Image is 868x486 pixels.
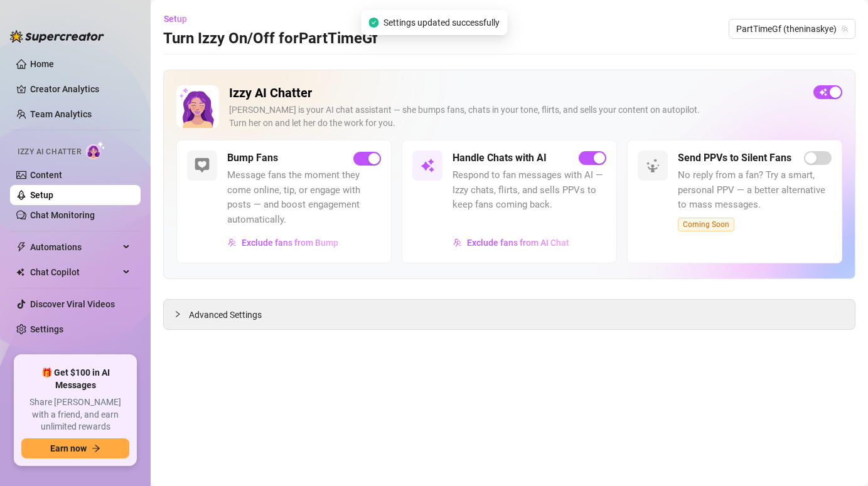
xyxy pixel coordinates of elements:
[678,151,791,166] h5: Send PPVs to Silent Fans
[86,141,105,159] img: AI Chatter
[16,242,26,252] span: thunderbolt
[30,190,53,200] a: Setup
[30,109,92,119] a: Team Analytics
[21,438,129,458] button: Earn nowarrow-right
[30,324,63,334] a: Settings
[92,444,100,453] span: arrow-right
[227,168,381,227] span: Message fans the moment they come online, tip, or engage with posts — and boost engagement automa...
[453,151,547,166] h5: Handle Chats with AI
[467,238,569,248] span: Exclude fans from AI Chat
[736,19,848,38] span: PartTimeGf (theninaskye)
[163,29,378,49] h3: Turn Izzy On/Off for PartTimeGf
[21,396,129,433] span: Share [PERSON_NAME] with a friend, and earn unlimited rewards
[16,268,24,277] img: Chat Copilot
[645,158,660,173] img: svg%3e
[368,18,378,28] span: check-circle
[10,30,104,43] img: logo-BBDzfeDw.svg
[825,443,855,473] iframe: Intercom live chat
[30,299,115,309] a: Discover Viral Videos
[383,16,500,29] span: Settings updated successfully
[678,218,734,231] span: Coming Soon
[229,85,803,101] h2: Izzy AI Chatter
[176,85,219,128] img: Izzy AI Chatter
[229,103,803,130] div: [PERSON_NAME] is your AI chat assistant — she bumps fans, chats in your tone, flirts, and sells y...
[228,238,237,247] img: svg%3e
[242,238,338,248] span: Exclude fans from Bump
[18,146,81,158] span: Izzy AI Chatter
[174,310,181,318] span: collapsed
[195,158,210,173] img: svg%3e
[189,308,262,322] span: Advanced Settings
[21,367,129,391] span: 🎁 Get $100 in AI Messages
[453,233,570,253] button: Exclude fans from AI Chat
[30,170,62,180] a: Content
[164,14,187,24] span: Setup
[420,158,435,173] img: svg%3e
[30,262,119,282] span: Chat Copilot
[841,25,849,33] span: team
[163,9,197,29] button: Setup
[227,233,339,253] button: Exclude fans from Bump
[453,238,462,247] img: svg%3e
[174,307,189,321] div: collapsed
[227,151,278,166] h5: Bump Fans
[30,79,131,99] a: Creator Analytics
[30,237,119,257] span: Automations
[453,168,606,213] span: Respond to fan messages with AI — Izzy chats, flirts, and sells PPVs to keep fans coming back.
[30,59,54,69] a: Home
[678,168,832,213] span: No reply from a fan? Try a smart, personal PPV — a better alternative to mass messages.
[50,443,87,453] span: Earn now
[30,210,95,220] a: Chat Monitoring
